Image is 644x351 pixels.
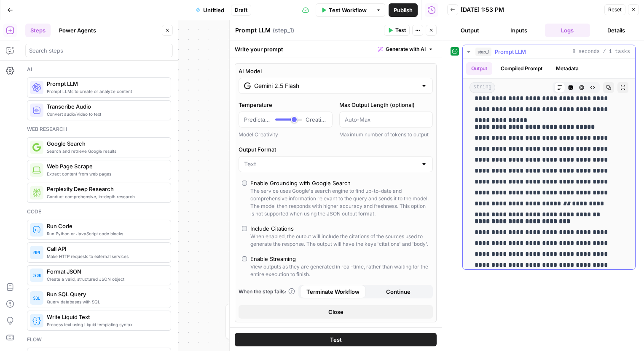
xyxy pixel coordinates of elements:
[254,82,417,90] input: Select a model
[250,179,351,187] div: Enable Grounding with Google Search
[47,230,164,237] span: Run Python or JavaScript code blocks
[47,253,164,260] span: Make HTTP requests to external services
[47,313,164,321] span: Write Liquid Text
[191,3,229,17] button: Untitled
[339,131,433,138] div: Maximum number of tokens to output
[47,298,164,305] span: Query databases with SQL
[572,48,630,56] span: 8 seconds / 1 tasks
[27,208,171,215] div: Code
[604,4,625,15] button: Reset
[250,263,429,278] div: View outputs as they are generated in real-time, rather than waiting for the entire execution to ...
[47,111,164,117] span: Convert audio/video to text
[242,226,247,231] input: Include CitationsWhen enabled, the output will include the citations of the sources used to gener...
[316,3,372,17] button: Test Workflow
[384,25,410,36] button: Test
[47,88,164,95] span: Prompt LLMs to create or analyze content
[239,67,433,75] label: AI Model
[47,170,164,177] span: Extract content from web pages
[47,185,164,193] span: Perplexity Deep Research
[244,160,417,168] input: Text
[345,115,428,124] input: Auto-Max
[47,162,164,170] span: Web Page Scrape
[239,305,433,319] button: Close
[306,287,360,296] span: Terminate Workflow
[475,48,491,56] span: step_1
[239,131,333,138] div: Model Creativity
[608,6,622,13] span: Reset
[47,148,164,154] span: Search and retrieve Google results
[25,24,51,37] button: Steps
[394,6,413,14] span: Publish
[27,125,171,133] div: Web research
[239,145,433,154] label: Output Format
[593,24,639,37] button: Details
[47,102,164,111] span: Transcribe Audio
[242,256,247,261] input: Enable StreamingView outputs as they are generated in real-time, rather than waiting for the enti...
[235,26,271,35] textarea: Prompt LLM
[47,139,164,148] span: Google Search
[551,62,584,75] button: Metadata
[496,62,547,75] button: Compiled Prompt
[389,3,418,17] button: Publish
[330,335,342,343] span: Test
[235,6,247,14] span: Draft
[47,222,164,230] span: Run Code
[27,66,171,73] div: Ai
[386,45,426,53] span: Generate with AI
[329,6,367,14] span: Test Workflow
[395,27,406,34] span: Test
[366,285,432,298] button: Continue
[463,45,635,58] button: 8 seconds / 1 tasks
[47,290,164,298] span: Run SQL Query
[203,6,224,14] span: Untitled
[235,332,437,346] button: Test
[54,24,101,37] button: Power Agents
[447,24,493,37] button: Output
[29,46,169,55] input: Search steps
[47,193,164,200] span: Conduct comprehensive, in-depth research
[495,48,526,56] span: Prompt LLM
[27,336,171,343] div: Flow
[496,24,542,37] button: Inputs
[242,181,247,186] input: Enable Grounding with Google SearchThe service uses Google's search engine to find up-to-date and...
[47,267,164,276] span: Format JSON
[545,24,590,37] button: Logs
[47,245,164,253] span: Call API
[250,224,294,233] div: Include Citations
[328,308,343,316] span: Close
[244,115,272,124] span: Predictable
[386,287,411,296] span: Continue
[47,80,164,88] span: Prompt LLM
[339,101,433,109] label: Max Output Length (optional)
[250,255,296,263] div: Enable Streaming
[47,276,164,282] span: Create a valid, structured JSON object
[47,321,164,328] span: Process text using Liquid templating syntax
[250,187,429,218] div: The service uses Google's search engine to find up-to-date and comprehensive information relevant...
[375,44,437,55] button: Generate with AI
[306,115,327,124] span: Creative
[470,82,495,93] span: string
[230,40,442,58] div: Write your prompt
[239,101,333,109] label: Temperature
[273,26,294,35] span: ( step_1 )
[250,233,429,248] div: When enabled, the output will include the citations of the sources used to generate the response....
[466,62,492,75] button: Output
[239,288,295,295] a: When the step fails:
[463,59,635,269] div: 8 seconds / 1 tasks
